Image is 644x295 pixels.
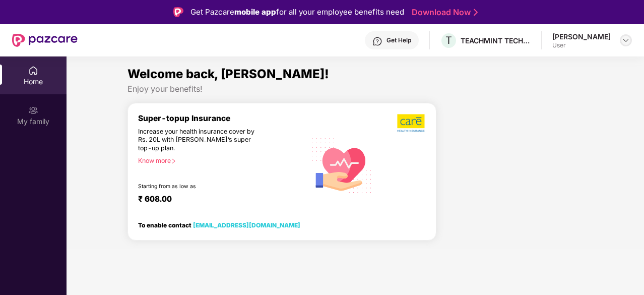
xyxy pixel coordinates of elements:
[397,113,426,133] img: b5dec4f62d2307b9de63beb79f102df3.png
[138,183,263,190] div: Starting from as low as
[552,41,611,49] div: User
[138,194,296,206] div: ₹ 608.00
[173,7,183,17] img: Logo
[138,128,263,153] div: Increase your health insurance cover by Rs. 20L with [PERSON_NAME]’s super top-up plan.
[138,221,300,228] div: To enable contact
[138,113,306,123] div: Super-topup Insurance
[193,221,300,229] a: [EMAIL_ADDRESS][DOMAIN_NAME]
[412,7,475,18] a: Download Now
[552,32,611,41] div: [PERSON_NAME]
[12,34,78,47] img: New Pazcare Logo
[387,36,411,44] div: Get Help
[461,36,531,45] div: TEACHMINT TECHNOLOGIES (ESC)
[138,157,300,164] div: Know more
[474,7,478,18] img: Stroke
[372,36,382,46] img: svg+xml;base64,PHN2ZyBpZD0iSGVscC0zMngzMiIgeG1sbnM9Imh0dHA6Ly93d3cudzMub3JnLzIwMDAvc3ZnIiB3aWR0aD...
[190,6,404,18] div: Get Pazcare for all your employee benefits need
[127,84,583,94] div: Enjoy your benefits!
[622,36,630,44] img: svg+xml;base64,PHN2ZyBpZD0iRHJvcGRvd24tMzJ4MzIiIHhtbG5zPSJodHRwOi8vd3d3LnczLm9yZy8yMDAwL3N2ZyIgd2...
[28,66,38,76] img: svg+xml;base64,PHN2ZyBpZD0iSG9tZSIgeG1sbnM9Imh0dHA6Ly93d3cudzMub3JnLzIwMDAvc3ZnIiB3aWR0aD0iMjAiIG...
[306,128,378,201] img: svg+xml;base64,PHN2ZyB4bWxucz0iaHR0cDovL3d3dy53My5vcmcvMjAwMC9zdmciIHhtbG5zOnhsaW5rPSJodHRwOi8vd3...
[445,34,452,46] span: T
[127,67,329,81] span: Welcome back, [PERSON_NAME]!
[171,158,176,164] span: right
[28,105,38,115] img: svg+xml;base64,PHN2ZyB3aWR0aD0iMjAiIGhlaWdodD0iMjAiIHZpZXdCb3g9IjAgMCAyMCAyMCIgZmlsbD0ibm9uZSIgeG...
[234,7,276,17] strong: mobile app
